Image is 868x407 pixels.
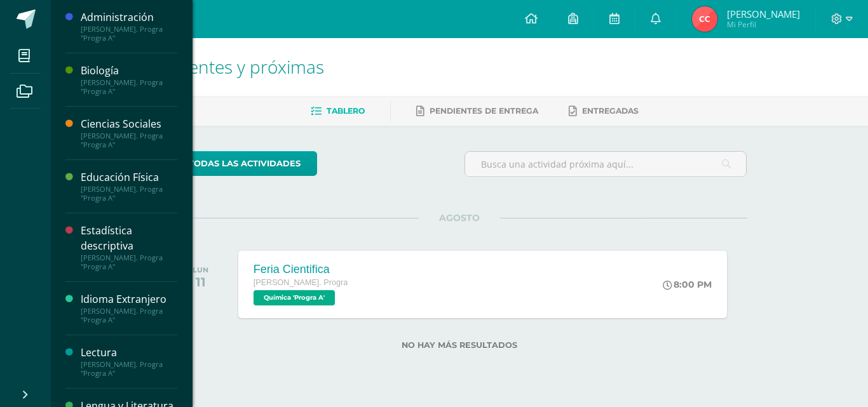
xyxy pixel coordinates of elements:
a: Pendientes de entrega [416,101,538,121]
span: Mi Perfil [727,19,800,30]
a: Educación Física[PERSON_NAME]. Progra "Progra A" [81,170,177,203]
div: Educación Física [81,170,177,185]
a: Idioma Extranjero[PERSON_NAME]. Progra "Progra A" [81,292,177,324]
div: [PERSON_NAME]. Progra "Progra A" [81,185,177,203]
div: Ciencias Sociales [81,117,177,131]
span: Entregadas [582,106,639,116]
div: Biología [81,63,177,78]
input: Busca una actividad próxima aquí... [465,152,747,177]
div: [PERSON_NAME]. Progra "Progra A" [81,253,177,271]
a: Tablero [311,101,365,121]
span: AGOSTO [419,212,500,224]
label: No hay más resultados [172,340,747,350]
div: 8:00 PM [663,279,712,290]
div: [PERSON_NAME]. Progra "Progra A" [81,307,177,324]
div: [PERSON_NAME]. Progra "Progra A" [81,78,177,96]
div: Estadística descriptiva [81,224,177,253]
a: Biología[PERSON_NAME]. Progra "Progra A" [81,63,177,96]
span: [PERSON_NAME] [727,8,800,20]
div: [PERSON_NAME]. Progra "Progra A" [81,131,177,149]
a: Entregadas [569,101,639,121]
div: Administración [81,10,177,25]
span: [PERSON_NAME]. Progra [254,278,348,287]
div: Lectura [81,345,177,360]
div: 11 [193,274,208,290]
span: Pendientes de entrega [430,106,538,116]
a: Estadística descriptiva[PERSON_NAME]. Progra "Progra A" [81,224,177,270]
div: LUN [193,265,208,274]
a: Administración[PERSON_NAME]. Progra "Progra A" [81,10,177,43]
div: [PERSON_NAME]. Progra "Progra A" [81,360,177,378]
div: Feria Cientifica [254,263,348,276]
span: Química 'Progra A' [254,290,335,305]
img: 2543896347a832417d6bd533f7c3149a.png [692,6,717,32]
a: todas las Actividades [172,151,317,176]
div: [PERSON_NAME]. Progra "Progra A" [81,25,177,43]
span: Tablero [327,106,365,116]
a: Lectura[PERSON_NAME]. Progra "Progra A" [81,345,177,378]
span: Actividades recientes y próximas [66,55,324,79]
a: Ciencias Sociales[PERSON_NAME]. Progra "Progra A" [81,117,177,149]
div: Idioma Extranjero [81,292,177,307]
